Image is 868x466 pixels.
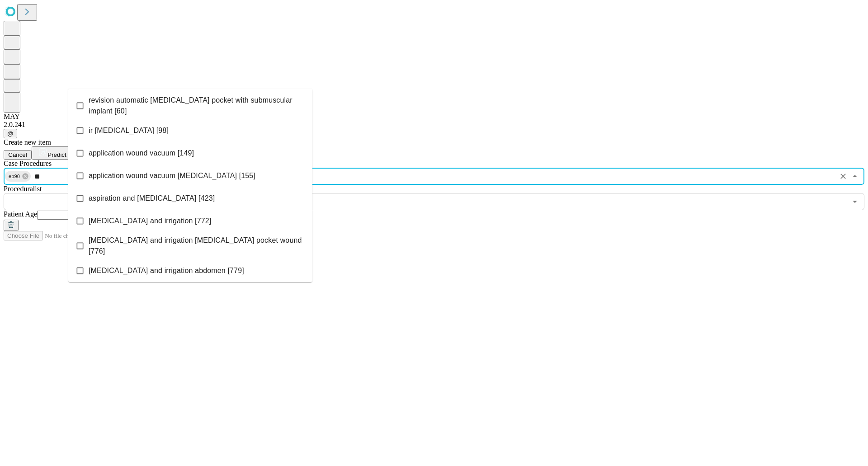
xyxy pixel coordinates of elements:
div: 2.0.241 [4,121,864,129]
span: application wound vacuum [149] [89,148,194,159]
div: MAY [4,113,864,121]
span: revision automatic [MEDICAL_DATA] pocket with submuscular implant [60] [89,95,305,117]
div: ep90 [5,171,31,182]
span: [MEDICAL_DATA] and irrigation abdomen [779] [89,265,244,276]
span: Scheduled Procedure [4,160,52,167]
span: Cancel [8,151,27,158]
span: application wound vacuum [MEDICAL_DATA] [155] [89,170,255,181]
button: Open [849,195,861,208]
span: [MEDICAL_DATA] and irrigation [MEDICAL_DATA] pocket wound [776] [89,235,305,257]
span: [MEDICAL_DATA] and irrigation [772] [89,216,211,226]
button: Cancel [4,150,32,160]
span: Patient Age [4,210,37,218]
button: Predict [32,146,73,160]
button: Close [849,170,861,183]
span: Proceduralist [4,185,42,193]
span: aspiration and [MEDICAL_DATA] [423] [89,193,215,204]
span: @ [7,130,14,137]
button: @ [4,129,17,138]
span: ir [MEDICAL_DATA] [98] [89,125,169,136]
span: ep90 [5,171,24,182]
button: Clear [837,170,849,183]
span: Predict [47,151,66,158]
span: Create new item [4,138,51,146]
